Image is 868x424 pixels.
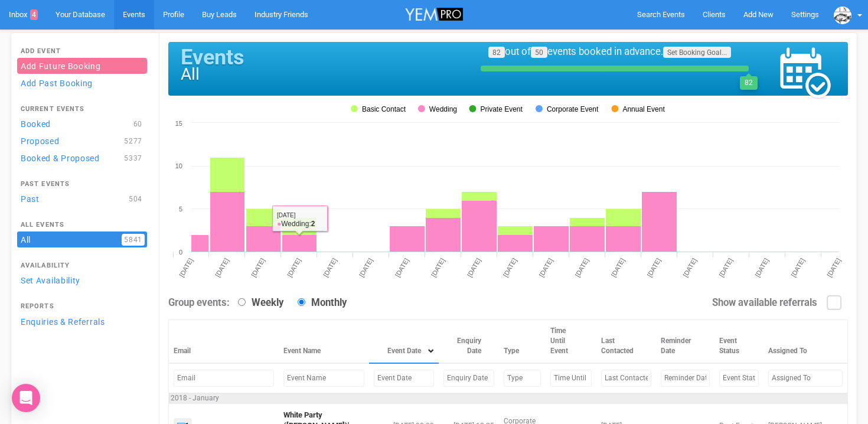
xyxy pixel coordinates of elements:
h4: Past Events [21,181,143,188]
a: 50 [531,47,547,58]
tspan: Annual Event [622,105,665,113]
td: 2018 - January [169,393,848,403]
a: Booked60 [17,116,147,132]
tspan: [DATE] [825,257,842,278]
span: 60 [131,118,145,130]
tspan: 5 [179,206,182,213]
a: Set Availability [17,272,147,288]
a: Add Past Booking [17,75,147,91]
a: Proposed5277 [17,133,147,149]
tspan: 0 [179,249,182,256]
tspan: [DATE] [681,257,698,278]
tspan: Corporate Event [547,105,599,113]
span: Clients [703,10,726,19]
div: Open Intercom Messenger [12,384,40,412]
span: 5277 [122,135,145,147]
a: Set Booking Goal... [663,47,731,58]
tspan: [DATE] [466,257,482,278]
tspan: [DATE] [753,257,770,278]
th: Time Until Event [546,320,596,363]
a: Enquiries & Referrals [17,314,147,330]
tspan: [DATE] [538,257,554,278]
img: data [834,6,851,24]
span: 5337 [122,152,145,164]
input: Filter by Reminder Date [661,370,709,387]
tspan: [DATE] [789,257,806,278]
tspan: [DATE] [717,257,734,278]
tspan: 15 [175,120,182,127]
input: Filter by Assigned To [768,370,843,387]
input: Filter by Type [504,370,541,387]
h4: Add Event [21,48,143,55]
input: Filter by Event Status [719,370,759,387]
a: Booked & Proposed5337 [17,150,147,166]
tspan: [DATE] [610,257,626,278]
h1: Events [181,46,461,70]
tspan: Private Event [480,105,523,113]
tspan: [DATE] [430,257,446,278]
input: Filter by Event Name [283,370,364,387]
th: Reminder Date [656,320,714,363]
input: Filter by Email [174,370,274,387]
input: Filter by Enquiry Date [443,370,494,387]
tspan: [DATE] [645,257,662,278]
a: Add Future Booking [17,58,147,74]
h4: Availability [21,262,143,269]
h4: Reports [21,303,143,310]
span: 4 [30,9,38,20]
tspan: 10 [175,162,182,169]
tspan: [DATE] [394,257,410,278]
a: Past504 [17,191,147,207]
input: Weekly [238,298,246,306]
input: Filter by Last Contacted [601,370,651,387]
th: Email [169,320,279,363]
span: 504 [126,193,145,205]
label: Monthly [292,296,347,310]
div: 82 [740,76,758,90]
tspan: [DATE] [322,257,338,278]
tspan: Wedding [429,105,457,113]
tspan: [DATE] [286,257,302,278]
th: Event Date [369,320,439,363]
label: Weekly [232,296,283,310]
th: Assigned To [763,320,848,363]
th: Event Name [279,320,369,363]
img: events_calendar-47d57c581de8ae7e0d62452d7a588d7d83c6c9437aa29a14e0e0b6a065d91899.png [778,46,831,99]
input: Monthly [298,298,305,306]
tspan: [DATE] [214,257,230,278]
input: Filter by Time Until Event [550,370,592,387]
strong: Show available referrals [712,296,817,308]
h1: All [181,66,461,84]
tspan: [DATE] [574,257,590,278]
a: 82 [488,47,505,58]
span: Search Events [637,10,685,19]
a: All5841 [17,231,147,247]
strong: Group events: [168,296,230,308]
h4: All Events [21,221,143,229]
span: 5841 [122,234,145,246]
span: Add New [743,10,774,19]
tspan: Basic Contact [362,105,406,113]
tspan: [DATE] [178,257,194,278]
input: Filter by Event Date [374,370,434,387]
th: Type [499,320,546,363]
tspan: [DATE] [250,257,266,278]
tspan: [DATE] [502,257,518,278]
tspan: [DATE] [358,257,374,278]
th: Enquiry Date [439,320,499,363]
h4: Current Events [21,106,143,113]
div: out of events booked in advance. [481,45,739,60]
th: Last Contacted [596,320,656,363]
th: Event Status [714,320,763,363]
